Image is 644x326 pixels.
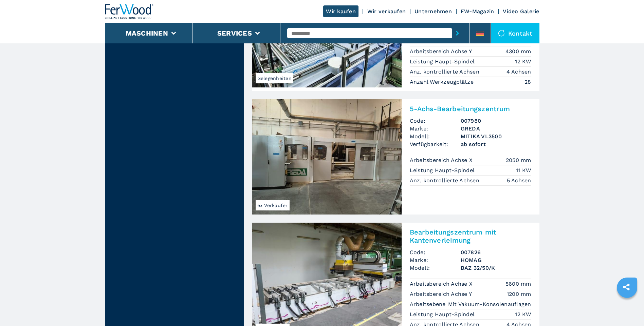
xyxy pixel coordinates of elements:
[461,125,531,133] h3: GREDA
[410,311,477,318] p: Leistung Haupt-Spindel
[410,264,461,272] span: Modell:
[461,248,531,256] h3: 007826
[452,25,463,41] button: submit-button
[410,117,461,125] span: Code:
[507,290,531,298] em: 1200 mm
[525,78,531,86] em: 28
[507,68,531,76] em: 4 Achsen
[461,264,531,272] h3: BAZ 32/50/K
[217,29,252,37] button: Services
[410,167,477,174] p: Leistung Haupt-Spindel
[461,8,494,15] a: FW-Magazin
[410,157,475,164] p: Arbeitsbereich Achse X
[323,5,358,17] a: Wir kaufen
[252,99,539,215] a: 5-Achs-Bearbeitungszentrum GREDA MITIKA VL3500ex Verkäufer5-Achs-BearbeitungszentrumCode:007980Ma...
[126,29,168,37] button: Maschinen
[256,73,293,83] span: Gelegenheiten
[515,310,531,318] em: 12 KW
[498,30,505,37] img: Kontakt
[410,105,531,113] h2: 5-Achs-Bearbeitungszentrum
[410,228,531,244] h2: Bearbeitungszentrum mit Kantenverleimung
[461,117,531,125] h3: 007980
[461,256,531,264] h3: HOMAG
[256,200,290,210] span: ex Verkäufer
[415,8,452,15] a: Unternehmen
[410,78,476,86] p: Anzahl Werkzeugplätze
[615,296,639,321] iframe: Chat
[448,300,531,308] em: Mit Vakuum-Konsolenauflagen
[515,58,531,65] em: 12 KW
[461,133,531,140] h3: MITIKA VL3500
[105,4,154,19] img: Ferwood
[367,8,406,15] a: Wir verkaufen
[507,177,531,184] em: 5 Achsen
[618,279,635,296] a: sharethis
[516,166,531,174] em: 11 KW
[410,256,461,264] span: Marke:
[410,125,461,133] span: Marke:
[410,133,461,140] span: Modell:
[506,156,531,164] em: 2050 mm
[410,280,475,288] p: Arbeitsbereich Achse X
[410,248,461,256] span: Code:
[410,177,481,184] p: Anz. kontrollierte Achsen
[503,8,539,15] a: Video Galerie
[410,68,481,76] p: Anz. kontrollierte Achsen
[410,140,461,148] span: Verfügbarkeit:
[410,301,447,308] p: Arbeitsebene
[410,290,474,298] p: Arbeitsbereich Achse Y
[505,47,531,55] em: 4300 mm
[410,58,477,65] p: Leistung Haupt-Spindel
[505,280,531,288] em: 5600 mm
[491,23,539,43] div: Kontakt
[410,48,474,55] p: Arbeitsbereich Achse Y
[461,140,531,148] span: ab sofort
[252,99,402,215] img: 5-Achs-Bearbeitungszentrum GREDA MITIKA VL3500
